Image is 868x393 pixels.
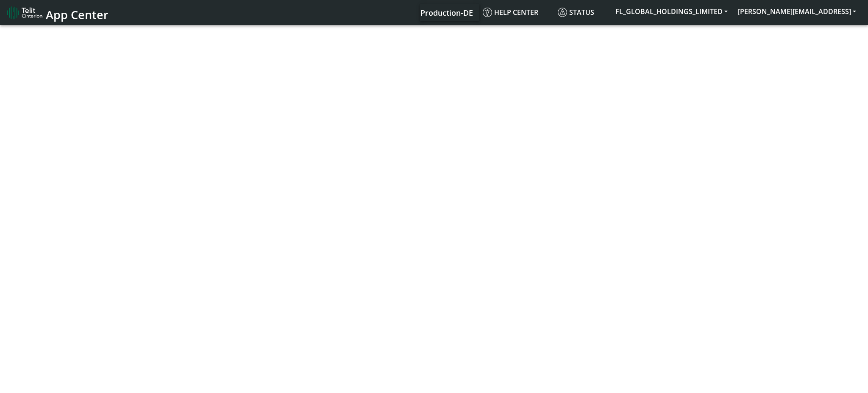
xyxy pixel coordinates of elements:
[610,4,733,19] button: FL_GLOBAL_HOLDINGS_LIMITED
[7,6,42,20] img: logo-telit-cinterion-gw-new.png
[420,8,473,18] span: Production-DE
[46,7,108,22] span: App Center
[733,4,861,19] button: [PERSON_NAME][EMAIL_ADDRESS]
[420,4,473,21] a: Your current platform instance
[554,4,610,21] a: Status
[558,8,567,17] img: status.svg
[558,8,594,17] span: Status
[483,8,492,17] img: knowledge.svg
[7,3,107,22] a: App Center
[479,4,554,21] a: Help center
[483,8,538,17] span: Help center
